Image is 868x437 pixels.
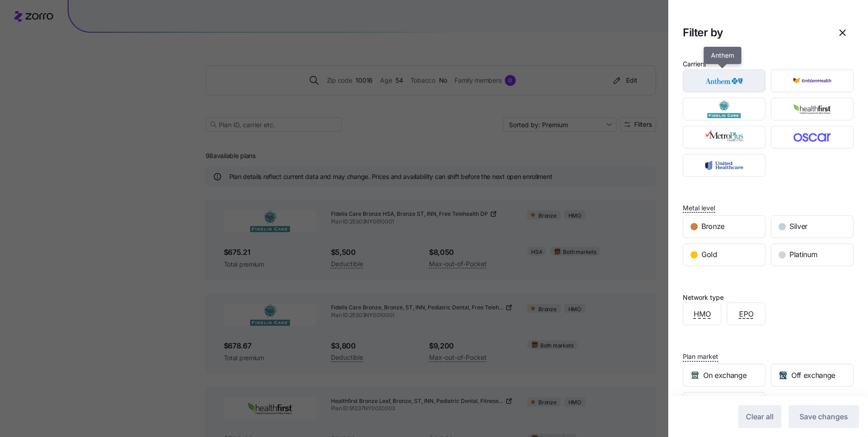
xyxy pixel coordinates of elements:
span: Bronze [701,221,725,232]
button: Save changes [789,405,859,428]
img: Fidelis Care [691,100,758,118]
img: EmblemHealth [779,72,846,90]
span: HMO [694,308,711,320]
button: Clear all [738,405,781,428]
span: Silver [789,221,808,232]
span: Platinum [789,249,817,260]
span: Plan market [683,352,718,361]
span: Save changes [799,411,848,422]
div: Network type [683,293,724,303]
span: EPO [739,308,754,320]
span: On exchange [703,370,746,381]
div: Carriers [683,59,706,69]
span: Clear all [746,411,774,422]
img: MetroPlus Health Plan [691,128,758,146]
span: Gold [701,249,717,260]
img: Oscar [779,128,846,146]
img: UnitedHealthcare [691,156,758,174]
span: Off exchange [791,370,835,381]
h1: Filter by [683,25,824,40]
img: Anthem [691,72,758,90]
img: HealthFirst [779,100,846,118]
span: Metal level [683,204,715,213]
